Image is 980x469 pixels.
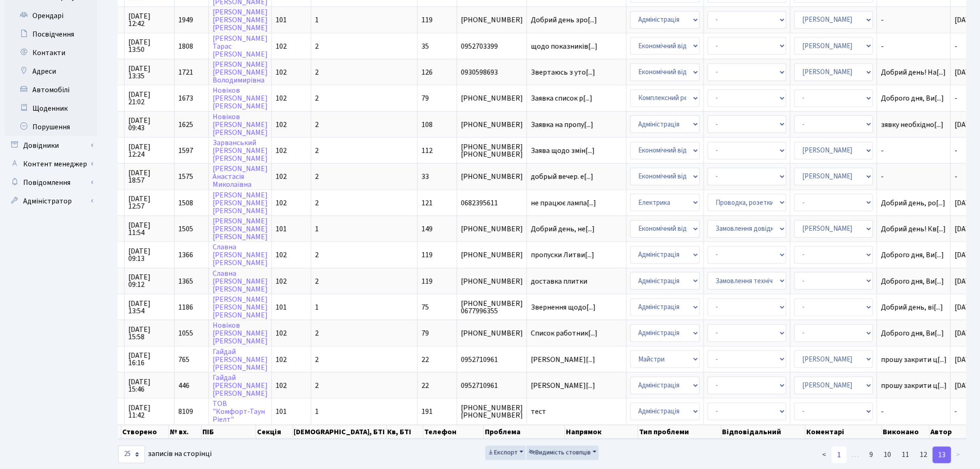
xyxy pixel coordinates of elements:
a: 9 [864,447,879,463]
span: 102 [276,355,287,365]
span: 101 [276,15,287,25]
a: Щоденник [5,99,97,118]
a: Адміністратор [5,192,97,210]
span: [DATE] 12:42 [128,13,170,27]
span: 1597 [178,146,193,156]
span: Добрий день! На[...] [881,67,946,77]
span: 102 [276,276,287,286]
span: 101 [276,302,287,312]
span: - [881,173,947,180]
span: 22 [421,355,429,365]
span: [PHONE_NUMBER] [PHONE_NUMBER] [461,143,523,158]
span: Заявка список р[...] [531,93,592,103]
label: записів на сторінці [118,446,212,463]
th: Напрямок [565,425,638,439]
span: 191 [421,406,433,417]
a: Порушення [5,118,97,136]
a: [PERSON_NAME][PERSON_NAME][PERSON_NAME] [213,7,268,33]
span: [DATE] [955,276,977,286]
span: [DATE] [955,302,977,312]
a: Новіков[PERSON_NAME][PERSON_NAME] [213,85,268,111]
span: 2 [315,41,319,51]
span: [DATE] [955,67,977,77]
th: Кв, БТІ [387,425,424,439]
span: 2 [315,93,319,103]
span: Доброго дня, Ви[...] [881,93,944,103]
span: 8109 [178,406,193,417]
span: 765 [178,355,189,365]
a: [PERSON_NAME]Тарас[PERSON_NAME] [213,33,268,59]
a: Орендарі [5,6,97,25]
span: 0952710961 [461,382,523,389]
button: Видимість стовпців [527,446,599,460]
span: не працює лампа[...] [531,198,596,208]
span: - [955,93,957,103]
span: [DATE] 16:16 [128,352,170,367]
span: 2 [315,171,319,182]
span: Звертаюсь з уто[...] [531,67,595,77]
span: [PHONE_NUMBER] [461,173,523,180]
span: [DATE] 11:54 [128,222,170,236]
span: Добрий день, ві[...] [881,302,943,312]
th: Виконано [882,425,930,439]
span: - [881,43,947,50]
span: Добрий день, ро[...] [881,198,945,208]
th: Телефон [423,425,484,439]
span: [DATE] [955,15,977,25]
span: 1365 [178,276,193,286]
span: 1505 [178,224,193,234]
a: [PERSON_NAME]АнастасіяМиколаївна [213,164,268,190]
span: 1 [315,406,319,417]
span: [DATE] 09:13 [128,247,170,262]
span: 1055 [178,328,193,338]
span: 1949 [178,15,193,25]
span: 2 [315,250,319,260]
a: Новіков[PERSON_NAME][PERSON_NAME] [213,320,268,346]
a: Повідомлення [5,173,97,192]
th: Коментарі [805,425,882,439]
a: ТОВ"Комфорт-ТаунРіелт" [213,399,265,425]
span: [DATE] [955,328,977,338]
span: [DATE] [955,250,977,260]
span: 102 [276,41,287,51]
span: 102 [276,328,287,338]
span: 108 [421,120,433,130]
th: Створено [121,425,169,439]
span: 126 [421,67,433,77]
span: 446 [178,380,189,391]
span: [DATE] [955,355,977,365]
a: [PERSON_NAME][PERSON_NAME][PERSON_NAME] [213,190,268,216]
span: 35 [421,41,429,51]
span: [DATE] [955,198,977,208]
span: [PHONE_NUMBER] 0677996355 [461,300,523,315]
span: [DATE] 15:58 [128,326,170,341]
span: 102 [276,250,287,260]
span: - [955,406,957,417]
th: Секція [256,425,293,439]
span: 0952710961 [461,356,523,363]
span: [DATE] 12:24 [128,143,170,158]
span: [DATE] 15:46 [128,378,170,393]
span: Доброго дня, Ви[...] [881,328,944,338]
span: добрый вечер. е[...] [531,171,593,182]
a: Гайдай[PERSON_NAME][PERSON_NAME] [213,373,268,399]
span: [PHONE_NUMBER] [461,121,523,128]
span: прошу закрити ц[...] [881,380,947,391]
span: 119 [421,250,433,260]
a: 1 [832,447,847,463]
span: - [881,16,947,24]
span: - [881,408,947,415]
a: 13 [933,447,951,463]
span: 22 [421,380,429,391]
span: Видимість стовпців [529,448,591,457]
span: 149 [421,224,433,234]
th: ПІБ [201,425,256,439]
span: [PHONE_NUMBER] [461,330,523,337]
a: Автомобілі [5,81,97,99]
span: [DATE] [955,120,977,130]
a: Посвідчення [5,25,97,44]
a: [PERSON_NAME][PERSON_NAME]Володимирівна [213,59,268,85]
span: [PERSON_NAME][...] [531,355,595,365]
span: 2 [315,328,319,338]
span: 2 [315,380,319,391]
